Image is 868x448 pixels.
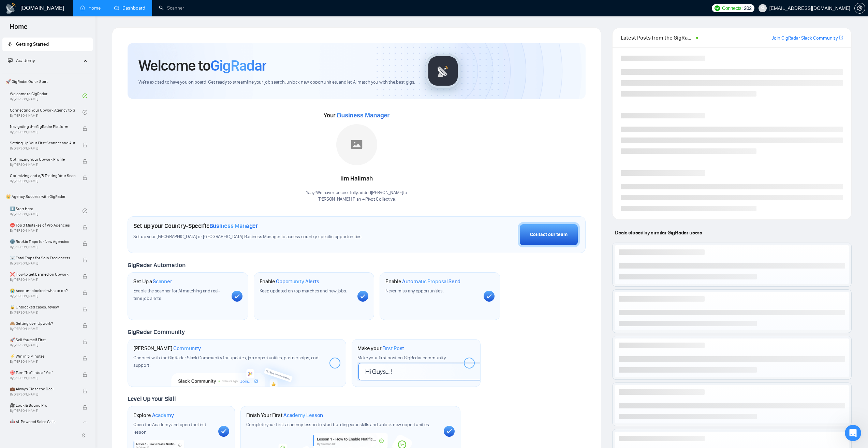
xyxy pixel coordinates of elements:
[10,353,75,360] span: ⚡ Win in 5 Minutes
[5,3,16,14] img: logo
[10,179,75,183] span: By [PERSON_NAME]
[336,124,377,165] img: placeholder.png
[246,412,323,419] h1: Finish Your First
[10,336,75,343] span: 🚀 Sell Yourself First
[133,222,258,230] h1: Set up your Country-Specific
[612,227,705,239] span: Deals closed by similar GigRadar users
[83,290,87,295] span: lock
[80,5,101,11] a: homeHome
[133,234,401,240] span: Set up your [GEOGRAPHIC_DATA] or [GEOGRAPHIC_DATA] Business Manager to access country-specific op...
[722,4,742,12] span: Connects:
[357,355,446,361] span: Make your first post on GigRadar community.
[8,58,13,63] span: fund-projection-screen
[133,355,319,368] span: Connect with the GigRadar Slack Community for updates, job opportunities, partnerships, and support.
[83,258,87,262] span: lock
[10,294,75,298] span: By [PERSON_NAME]
[10,88,83,103] a: Welcome to GigRadarBy[PERSON_NAME]
[83,307,87,312] span: lock
[10,261,75,265] span: By [PERSON_NAME]
[10,304,75,310] span: 🔓 Unblocked cases: review
[83,356,87,361] span: lock
[8,58,35,63] span: Academy
[83,389,87,393] span: lock
[306,196,407,203] p: [PERSON_NAME] | Plan + Pivot Collective .
[173,345,201,352] span: Community
[306,190,407,203] div: Yaay! We have successfully added [PERSON_NAME] to
[744,4,751,12] span: 202
[839,35,843,40] span: export
[152,412,174,419] span: Academy
[83,143,87,147] span: lock
[854,5,865,11] a: setting
[16,41,49,47] span: Getting Started
[10,287,75,294] span: 😭 Account blocked: what to do?
[83,323,87,328] span: lock
[385,288,443,294] span: Never miss any opportunities.
[10,203,83,218] a: 1️⃣ Start HereBy[PERSON_NAME]
[10,238,75,245] span: 🌚 Rookie Traps for New Agencies
[10,278,75,282] span: By [PERSON_NAME]
[83,274,87,279] span: lock
[10,369,75,376] span: 🎯 Turn “No” into a “Yes”
[10,123,75,130] span: Navigating the GigRadar Platform
[133,422,206,435] span: Open the Academy and open the first lesson.
[133,412,174,419] h1: Explore
[10,392,75,396] span: By [PERSON_NAME]
[10,343,75,347] span: By [PERSON_NAME]
[159,5,184,11] a: searchScanner
[172,355,302,387] img: slackcommunity-bg.png
[128,395,176,403] span: Level Up Your Skill
[83,159,87,164] span: lock
[83,225,87,230] span: lock
[83,241,87,246] span: lock
[83,126,87,131] span: lock
[210,56,266,75] span: GigRadar
[133,288,220,301] span: Enable the scanner for AI matching and real-time job alerts.
[10,163,75,167] span: By [PERSON_NAME]
[8,42,13,46] span: rocket
[760,6,765,11] span: user
[10,156,75,163] span: Optimizing Your Upwork Profile
[81,432,88,439] span: double-left
[10,310,75,315] span: By [PERSON_NAME]
[10,409,75,413] span: By [PERSON_NAME]
[426,54,460,88] img: gigradar-logo.png
[357,345,404,352] h1: Make your
[10,327,75,331] span: By [PERSON_NAME]
[10,402,75,409] span: 🎥 Look & Sound Pro
[2,38,93,51] li: Getting Started
[138,56,266,75] h1: Welcome to
[385,278,460,285] h1: Enable
[83,175,87,180] span: lock
[4,22,33,36] span: Home
[518,222,580,247] button: Contact our team
[621,33,694,42] span: Latest Posts from the GigRadar Community
[16,58,35,63] span: Academy
[83,372,87,377] span: lock
[10,105,83,120] a: Connecting Your Upwork Agency to GigRadarBy[PERSON_NAME]
[10,320,75,327] span: 🙈 Getting over Upwork?
[10,172,75,179] span: Optimizing and A/B Testing Your Scanner for Better Results
[283,412,323,419] span: Academy Lesson
[153,278,172,285] span: Scanner
[83,110,87,115] span: check-circle
[10,360,75,364] span: By [PERSON_NAME]
[260,278,320,285] h1: Enable
[83,93,87,98] span: check-circle
[246,422,430,428] span: Complete your first academy lesson to start building your skills and unlock new opportunities.
[10,245,75,249] span: By [PERSON_NAME]
[276,278,319,285] span: Opportunity Alerts
[83,208,87,213] span: check-circle
[10,146,75,150] span: By [PERSON_NAME]
[324,112,389,119] span: Your
[10,418,75,425] span: 🤖 AI-Powered Sales Calls
[715,5,720,11] img: upwork-logo.png
[10,229,75,233] span: By [PERSON_NAME]
[10,386,75,392] span: 💼 Always Close the Deal
[382,345,404,352] span: First Post
[337,112,389,119] span: Business Manager
[10,271,75,278] span: ❌ How to get banned on Upwork
[138,79,415,86] span: We're excited to have you on board. Get ready to streamline your job search, unlock new opportuni...
[83,339,87,344] span: lock
[260,288,347,294] span: Keep updated on top matches and new jobs.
